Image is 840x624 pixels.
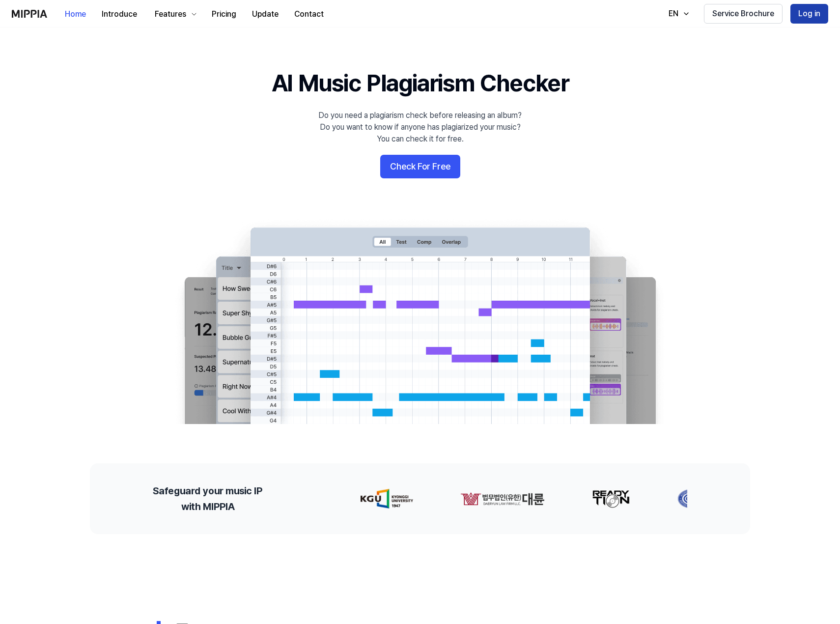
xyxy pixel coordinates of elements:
[318,110,522,145] div: Do you need a plagiarism check before releasing an album? Do you want to know if anyone has plagi...
[790,4,828,24] button: Log in
[317,489,369,509] img: partner-logo-0
[659,4,696,24] button: EN
[667,8,680,20] div: EN
[548,489,587,509] img: partner-logo-2
[57,4,94,24] button: Home
[94,4,145,24] button: Introduce
[57,0,94,28] a: Home
[153,483,262,514] h2: Safeguard your music IP with MIPPIA
[153,8,188,20] div: Features
[417,489,501,509] img: partner-logo-1
[380,155,460,178] button: Check For Free
[204,4,244,24] button: Pricing
[704,4,783,24] button: Service Brochure
[165,218,675,424] img: main Image
[244,0,286,28] a: Update
[145,4,204,24] button: Features
[244,4,286,24] button: Update
[634,489,664,509] img: partner-logo-3
[286,4,332,24] button: Contact
[272,67,569,100] h1: AI Music Plagiarism Checker
[12,10,47,18] img: logo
